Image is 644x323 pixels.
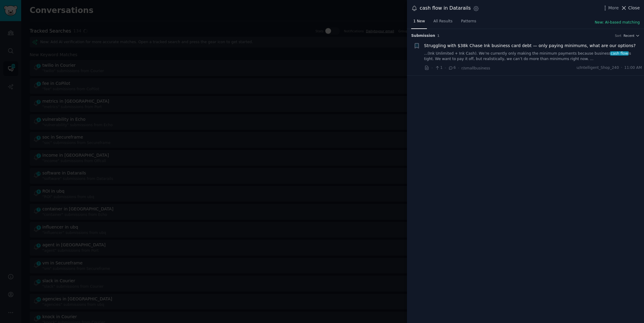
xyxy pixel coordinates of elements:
[424,51,642,62] a: ...(Ink Unlimited + Ink Cash). We’re currently only making the minimum payments because businessc...
[431,17,454,29] a: All Results
[624,65,642,71] span: 11:00 AM
[458,65,459,71] span: ·
[413,19,425,24] span: 1 New
[621,5,640,11] button: Close
[459,17,478,29] a: Patterns
[623,34,634,38] span: Recent
[433,19,452,24] span: All Results
[628,5,640,11] span: Close
[431,65,433,71] span: ·
[461,19,476,24] span: Patterns
[445,65,446,71] span: ·
[461,66,490,70] span: r/smallbusiness
[437,34,439,37] span: 1
[621,65,622,71] span: ·
[411,17,427,29] a: 1 New
[435,65,442,71] span: 1
[602,5,619,11] button: More
[595,20,640,25] button: New: AI-based matching
[424,43,636,49] a: Struggling with $38k Chase Ink business card debt — only paying minimums, what are our options?
[411,33,435,39] span: Submission
[608,5,619,11] span: More
[448,65,456,71] span: 6
[577,65,619,71] span: u/Intelligent_Shop_240
[610,51,629,56] span: cash flow
[615,34,622,38] div: Sort
[623,34,640,38] button: Recent
[420,5,471,12] div: cash flow in Datarails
